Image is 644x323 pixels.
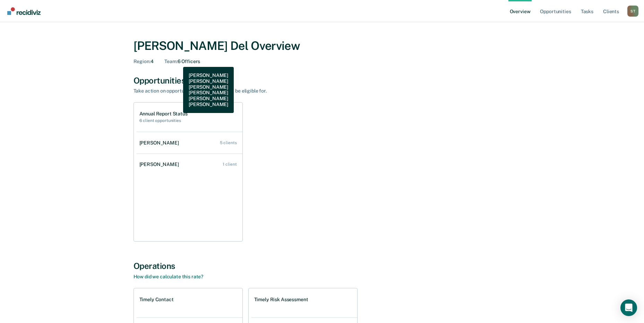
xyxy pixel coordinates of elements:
[620,299,637,316] div: Open Intercom Messenger
[139,140,182,146] div: [PERSON_NAME]
[164,59,200,64] div: 6 Officers
[134,274,204,279] a: How did we calculate this rate?
[137,133,242,153] a: [PERSON_NAME] 5 clients
[627,6,638,17] div: S T
[7,7,41,15] img: Recidiviz
[220,140,237,145] div: 5 clients
[164,59,177,64] span: Team :
[134,76,511,86] div: Opportunities
[139,297,174,303] h1: Timely Contact
[139,118,188,123] h2: 6 client opportunities
[223,162,237,167] div: 1 client
[134,261,511,271] div: Operations
[134,59,154,64] div: 4
[139,161,182,167] div: [PERSON_NAME]
[134,88,376,94] div: Take action on opportunities that clients may be eligible for.
[134,39,511,53] div: [PERSON_NAME] Del Overview
[254,297,308,303] h1: Timely Risk Assessment
[139,111,188,117] h1: Annual Report Status
[627,6,638,17] button: Profile dropdown button
[134,59,151,64] span: Region :
[137,155,242,174] a: [PERSON_NAME] 1 client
